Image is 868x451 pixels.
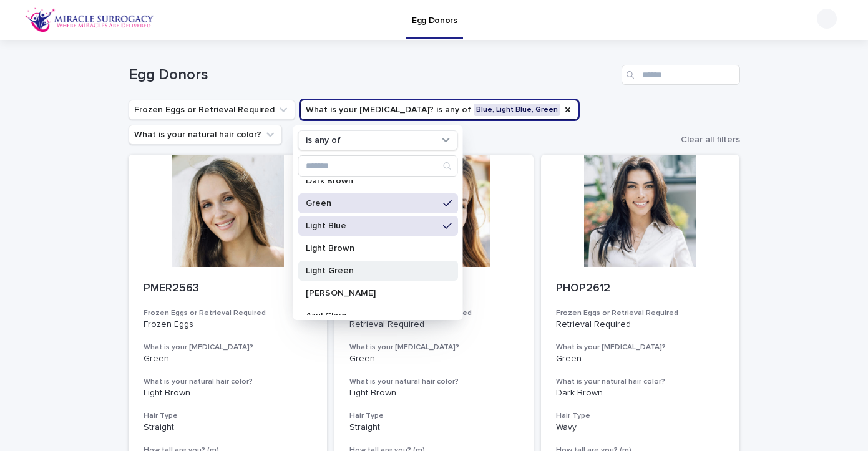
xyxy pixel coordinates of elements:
[349,377,519,387] h3: What is your natural hair color?
[556,422,725,433] p: Wavy
[349,319,519,330] p: Retrieval Required
[305,177,437,185] p: Dark Brown
[300,100,578,120] button: What is your eye color?
[556,377,725,387] h3: What is your natural hair color?
[25,7,154,32] img: OiFFDOGZQuirLhrlO1ag
[129,125,282,145] button: What is your natural hair color?
[556,411,725,421] h3: Hair Type
[349,422,519,433] p: Straight
[144,377,313,387] h3: What is your natural hair color?
[349,342,519,352] h3: What is your [MEDICAL_DATA]?
[144,411,313,421] h3: Hair Type
[129,100,295,120] button: Frozen Eggs or Retrieval Required
[298,155,457,177] div: Search
[144,422,313,433] p: Straight
[144,388,313,399] p: Light Brown
[305,289,437,298] p: [PERSON_NAME]
[556,282,725,296] p: PHOP2612
[681,135,740,144] span: Clear all filters
[305,199,437,208] p: Green
[144,308,313,318] h3: Frozen Eggs or Retrieval Required
[305,221,437,230] p: Light Blue
[349,354,519,364] p: Green
[556,354,725,364] p: Green
[298,156,457,176] input: Search
[671,135,740,144] button: Clear all filters
[556,388,725,399] p: Dark Brown
[305,244,437,253] p: Light Brown
[556,342,725,352] h3: What is your [MEDICAL_DATA]?
[305,311,437,320] p: Azul Claro
[305,266,437,275] p: Light Green
[129,66,617,84] h1: Egg Donors
[144,282,313,296] p: PMER2563
[349,411,519,421] h3: Hair Type
[556,319,725,330] p: Retrieval Required
[349,388,519,399] p: Light Brown
[306,135,341,146] p: is any of
[144,319,313,330] p: Frozen Eggs
[144,354,313,364] p: Green
[556,308,725,318] h3: Frozen Eggs or Retrieval Required
[144,342,313,352] h3: What is your [MEDICAL_DATA]?
[622,65,740,85] input: Search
